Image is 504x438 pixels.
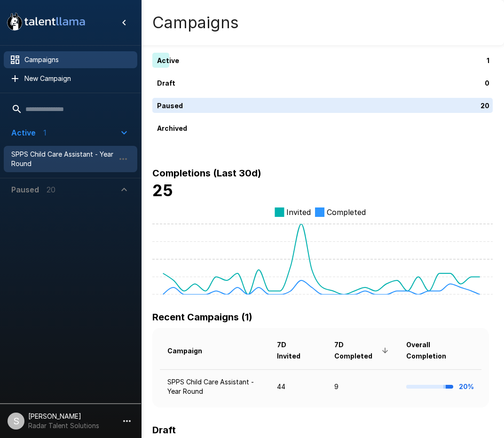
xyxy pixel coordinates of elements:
[152,13,239,32] h4: Campaigns
[406,339,474,362] span: Overall Completion
[459,382,474,390] b: 20%
[152,311,252,323] b: Recent Campaigns (1)
[334,339,391,362] span: 7D Completed
[277,339,319,362] span: 7D Invited
[485,78,489,88] p: 0
[480,101,489,111] p: 20
[160,369,269,404] td: SPPS Child Care Assistant - Year Round
[487,56,489,65] p: 1
[152,424,176,436] b: Draft
[269,369,327,404] td: 44
[152,167,261,179] b: Completions (Last 30d)
[152,181,173,200] b: 25
[167,345,214,357] span: Campaign
[327,369,399,404] td: 9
